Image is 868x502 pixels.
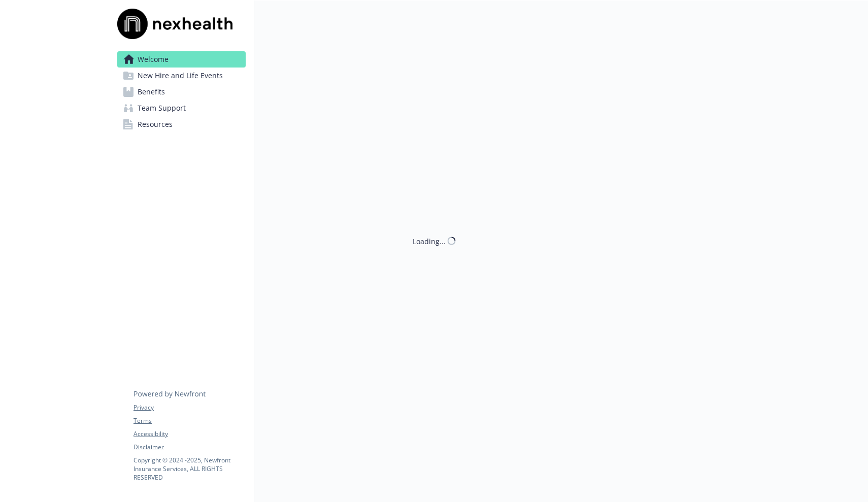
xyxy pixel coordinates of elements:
a: Accessibility [133,429,245,439]
a: Disclaimer [133,443,245,452]
a: Welcome [117,51,246,68]
a: New Hire and Life Events [117,68,246,84]
p: Copyright © 2024 - 2025 , Newfront Insurance Services, ALL RIGHTS RESERVED [133,456,245,482]
span: Benefits [138,84,165,100]
a: Privacy [133,403,245,412]
a: Benefits [117,84,246,100]
span: Welcome [138,51,169,68]
a: Terms [133,416,245,425]
span: Team Support [138,100,186,116]
span: New Hire and Life Events [138,68,223,84]
div: Loading... [413,236,446,246]
a: Resources [117,116,246,132]
a: Team Support [117,100,246,116]
span: Resources [138,116,173,132]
